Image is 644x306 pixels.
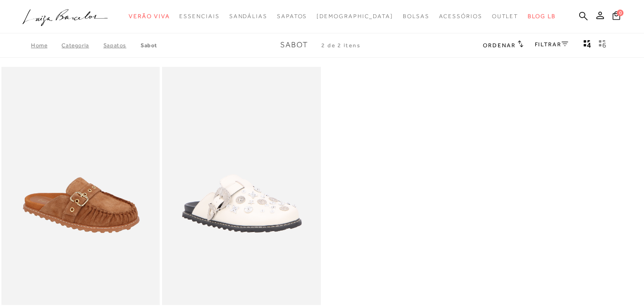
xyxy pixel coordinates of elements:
[163,68,320,304] a: SABOT ENFEITES METÁLICOS COURO OFF WHITE SABOT ENFEITES METÁLICOS COURO OFF WHITE
[280,41,308,49] span: Sabot
[596,39,609,52] button: gridText6Desc
[229,13,267,20] span: Sandálias
[141,42,157,49] a: Sabot
[31,42,61,49] a: Home
[277,13,307,20] span: Sapatos
[103,42,141,49] a: SAPATOS
[528,13,555,20] span: BLOG LB
[2,68,159,304] a: SABOT EM CAMURÇA CARAMELO SABOT EM CAMURÇA CARAMELO
[403,8,429,25] a: noSubCategoriesText
[129,8,170,25] a: noSubCategoriesText
[535,41,568,48] a: FILTRAR
[179,13,219,20] span: Essenciais
[317,8,393,25] a: noSubCategoriesText
[179,8,219,25] a: noSubCategoriesText
[2,68,159,304] img: SABOT EM CAMURÇA CARAMELO
[61,42,103,49] a: Categoria
[610,11,623,23] button: 0
[492,13,519,20] span: Outlet
[528,8,555,25] a: BLOG LB
[617,10,624,16] span: 0
[163,68,320,304] img: SABOT ENFEITES METÁLICOS COURO OFF WHITE
[403,13,429,20] span: Bolsas
[492,8,519,25] a: noSubCategoriesText
[483,42,515,49] span: Ordenar
[317,13,393,20] span: [DEMOGRAPHIC_DATA]
[581,39,594,52] button: Mostrar 4 produtos por linha
[229,8,267,25] a: noSubCategoriesText
[129,13,170,20] span: Verão Viva
[439,8,482,25] a: noSubCategoriesText
[321,42,361,49] span: 2 de 2 itens
[439,13,482,20] span: Acessórios
[277,8,307,25] a: noSubCategoriesText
